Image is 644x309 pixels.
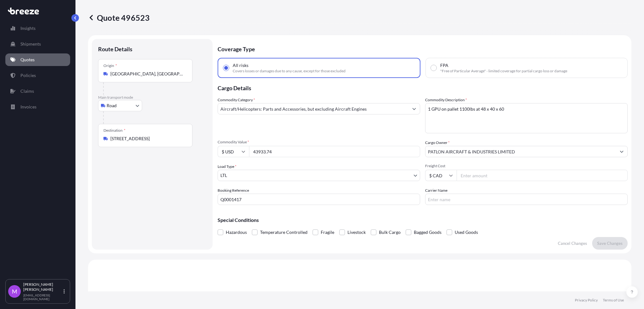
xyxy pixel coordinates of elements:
a: Shipments [5,38,70,50]
span: M [12,288,17,295]
a: Invoices [5,101,70,113]
p: Main transport mode [98,95,206,100]
input: Select a commodity type [218,103,408,114]
input: Destination [110,135,185,142]
label: Cargo Owner [425,140,450,146]
button: Show suggestions [616,146,627,157]
span: "Free of Particular Average" - limited coverage for partial cargo loss or damage [440,69,567,74]
p: [PERSON_NAME] [PERSON_NAME] [23,282,62,292]
p: Claims [20,88,34,94]
p: Cargo Details [218,78,628,97]
textarea: 1 GPU on pallet 1100lbs at 48 x 40 x 60 [425,103,628,133]
p: Coverage Type [218,39,628,58]
span: Temperature Controlled [260,228,308,237]
p: Cancel Changes [558,240,587,246]
p: Route Details [98,45,132,53]
label: Commodity Description [425,97,467,103]
input: Enter amount [457,170,628,181]
span: Bulk Cargo [379,228,401,237]
input: Your internal reference [218,194,420,205]
span: Road [107,102,117,109]
a: Claims [5,85,70,97]
button: Save Changes [592,237,628,250]
p: Invoices [20,104,36,110]
button: Cancel Changes [553,237,592,250]
button: LTL [218,170,420,181]
span: LTL [220,172,227,179]
a: Privacy Policy [575,298,598,303]
span: FPA [440,62,448,69]
label: Booking Reference [218,187,249,194]
span: All risks [233,62,248,69]
span: Bagged Goods [414,228,441,237]
p: Save Changes [597,240,623,246]
div: Origin [103,63,117,68]
input: All risksCovers losses or damages due to any cause, except for those excluded [223,65,229,71]
a: Terms of Use [603,298,624,303]
span: Used Goods [455,228,478,237]
span: Livestock [347,228,366,237]
p: Shipments [20,41,41,47]
span: Fragile [321,228,334,237]
a: Quotes [5,53,70,66]
p: Policies [20,72,36,79]
span: Commodity Value [218,140,420,145]
p: Quote 496523 [88,13,150,23]
span: Freight Cost [425,163,628,168]
a: Insights [5,22,70,35]
p: [EMAIL_ADDRESS][DOMAIN_NAME] [23,293,62,301]
button: Select transport [98,100,142,111]
a: Policies [5,69,70,82]
input: Enter name [425,194,628,205]
span: Hazardous [226,228,247,237]
input: Origin [110,71,185,77]
input: FPA"Free of Particular Average" - limited coverage for partial cargo loss or damage [431,65,436,71]
label: Carrier Name [425,187,447,194]
span: Covers losses or damages due to any cause, except for those excluded [233,69,346,74]
p: Insights [20,25,36,31]
input: Type amount [249,146,420,157]
label: Commodity Category [218,97,255,103]
button: Show suggestions [408,103,420,114]
p: Quotes [20,57,35,63]
div: Destination [103,128,125,133]
input: Full name [425,146,616,157]
p: Special Conditions [218,218,628,223]
span: Load Type [218,163,236,170]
